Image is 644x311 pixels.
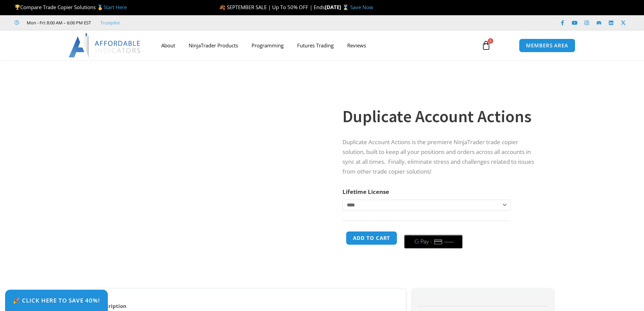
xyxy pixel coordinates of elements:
[245,38,290,53] a: Programming
[404,235,462,248] button: Buy with GPay
[25,19,91,27] span: Mon - Fri: 8:00 AM – 6:00 PM EST
[519,39,575,52] a: MEMBERS AREA
[325,4,350,10] strong: [DATE] ⌛
[103,4,127,10] a: Start Here
[290,38,340,53] a: Futures Trading
[219,4,325,10] span: 🍂 SEPTEMBER SALE | Up To 50% OFF | Ends
[100,19,120,27] a: Trustpilot
[13,297,100,303] span: 🎉 Click Here to save 40%!
[154,38,182,53] a: About
[403,230,464,231] iframe: Secure payment input frame
[154,38,474,53] nav: Menu
[445,240,455,244] text: ••••••
[340,38,373,53] a: Reviews
[471,36,501,55] a: 0
[15,4,127,10] span: Compare Trade Copier Solutions 🥇
[342,137,540,177] p: Duplicate Account Actions is the premiere NinjaTrader trade copier solution, built to keep all yo...
[182,38,245,53] a: NinjaTrader Products
[5,290,108,311] a: 🎉 Click Here to save 40%!
[69,33,141,58] img: LogoAI | Affordable Indicators – NinjaTrader
[15,5,20,10] img: 🏆
[526,43,568,48] span: MEMBERS AREA
[342,188,389,196] label: Lifetime License
[488,38,493,44] span: 0
[342,105,540,128] h1: Duplicate Account Actions
[346,231,397,245] button: Add to cart
[350,4,373,10] a: Save Now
